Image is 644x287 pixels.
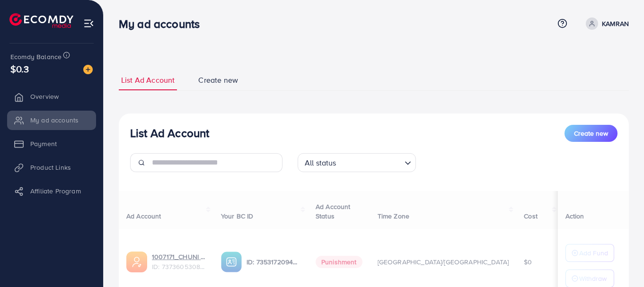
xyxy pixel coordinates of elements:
div: Search for option [298,153,416,172]
span: $0.3 [10,62,29,76]
img: menu [83,18,94,29]
span: All status [303,156,338,170]
p: KAMRAN [602,18,629,29]
img: logo [9,13,73,28]
h3: List Ad Account [130,126,209,140]
span: Create new [198,75,238,86]
button: Create new [565,125,618,142]
h3: My ad accounts [119,17,207,31]
a: KAMRAN [582,17,629,30]
img: image [83,65,93,74]
span: List Ad Account [121,75,175,86]
span: Create new [574,129,608,138]
input: Search for option [339,154,401,170]
span: Ecomdy Balance [10,52,62,61]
